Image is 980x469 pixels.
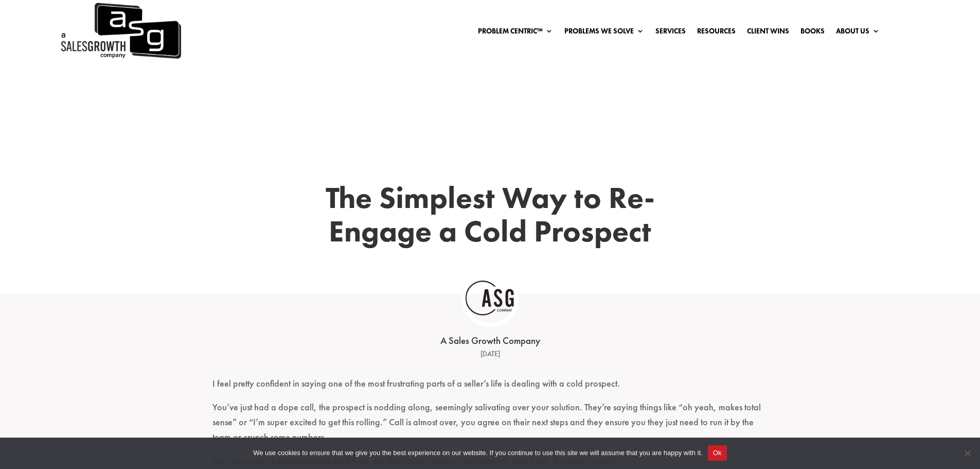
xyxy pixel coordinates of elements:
p: You’ve just had a dope call, the prospect is nodding along, seemingly salivating over your soluti... [212,400,768,454]
p: I feel pretty confident in saying one of the most frustrating parts of a seller’s life is dealing... [212,376,768,401]
a: Client Wins [747,27,789,39]
a: Books [800,27,825,39]
a: Services [655,27,686,39]
a: Problem Centric™ [478,27,553,39]
a: About Us [836,27,880,39]
span: We use cookies to ensure that we give you the best experience on our website. If you continue to ... [253,448,702,458]
h1: The Simplest Way to Re-Engage a Cold Prospect [320,181,660,253]
a: Problems We Solve [564,27,644,39]
button: Ok [708,445,727,461]
a: Resources [697,27,736,39]
div: A Sales Growth Company [331,334,650,348]
span: No [962,448,972,458]
div: [DATE] [331,348,650,360]
img: ASG Co_alternate lockup (1) [466,273,515,323]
